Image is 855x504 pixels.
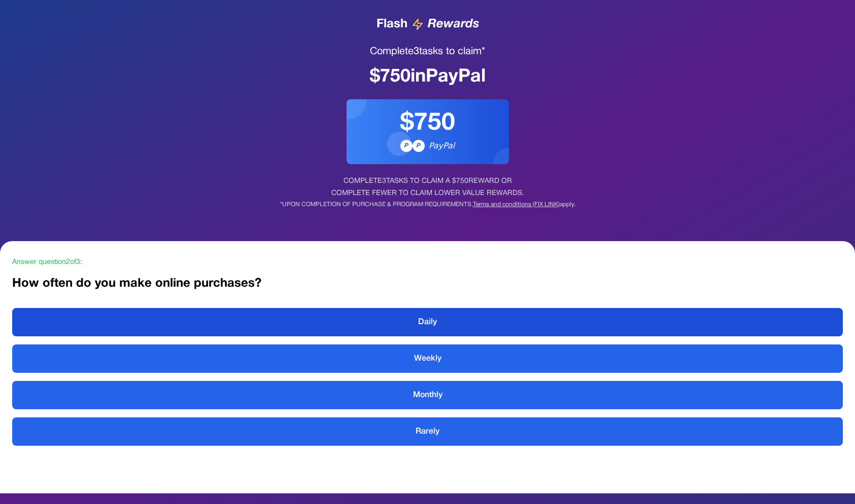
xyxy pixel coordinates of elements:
[12,188,843,199] div: COMPLETE FEWER TO CLAIM LOWER VALUE REWARDS.
[12,417,843,446] button: Rarely
[12,381,843,409] button: Monthly
[359,111,497,136] div: $750
[12,201,843,209] div: *UPON COMPLETION OF PURCHASE & PROGRAM REQUIREMENTS. apply.
[404,142,408,150] span: P
[12,344,843,373] button: Weekly
[428,16,479,32] span: Rewards
[12,308,843,336] button: Daily
[417,142,421,150] span: P
[12,276,843,292] h2: How often do you make online purchases?
[377,16,407,32] span: Flash
[429,140,455,152] span: PayPal
[12,257,843,267] div: Answer question 2 of 3 :
[12,45,843,59] h1: Complete 3 tasks to claim*
[12,67,843,87] div: $ 750 in PayPal
[473,202,560,207] a: Terms and conditions (FIX LINK)
[12,176,843,186] div: COMPLETE 3 TASKS TO CLAIM A $ 750 REWARD OR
